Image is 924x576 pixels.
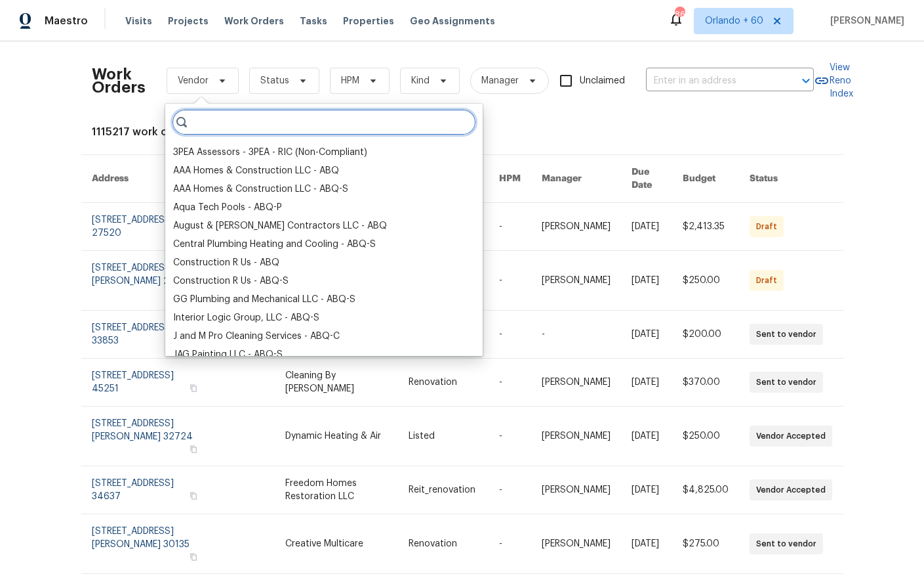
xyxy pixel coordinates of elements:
span: Status [260,74,289,87]
div: AAA Homes & Construction LLC - ABQ-S [173,183,348,196]
div: AAA Homes & Construction LLC - ABQ [173,164,339,177]
th: HPM [489,155,531,203]
div: 863 [675,8,684,21]
span: HPM [341,74,359,87]
td: - [489,203,531,251]
div: Construction R Us - ABQ [173,256,279,269]
td: - [489,407,531,466]
span: Manager [481,74,519,87]
td: [PERSON_NAME] [531,203,621,251]
button: Copy Address [188,490,199,502]
td: Freedom Homes Restoration LLC [275,466,398,514]
span: Visits [125,14,152,28]
div: August & [PERSON_NAME] Contractors LLC - ABQ [173,219,387,233]
span: [PERSON_NAME] [825,14,904,28]
td: Listed [398,407,489,466]
div: Central Plumbing Heating and Cooling - ABQ-S [173,238,376,251]
button: Copy Address [188,443,199,455]
td: - [489,466,531,514]
td: Cleaning By [PERSON_NAME] [275,359,398,407]
td: Renovation [398,359,489,407]
button: Open [797,72,815,90]
td: - [489,311,531,359]
th: Due Date [621,155,672,203]
td: [PERSON_NAME] [531,407,621,466]
th: Budget [672,155,739,203]
td: [PERSON_NAME] [531,514,621,574]
td: Renovation [398,514,489,574]
div: Construction R Us - ABQ-S [173,275,289,288]
div: Interior Logic Group, LLC - ABQ-S [173,311,319,324]
span: Maestro [45,14,88,28]
div: 3PEA Assessors - 3PEA - RIC (Non-Compliant) [173,146,367,159]
span: Vendor [178,74,209,87]
td: Reit_renovation [398,466,489,514]
div: 1115217 work orders [92,125,833,139]
div: GG Plumbing and Mechanical LLC - ABQ-S [173,293,355,306]
span: Projects [168,14,209,28]
td: [PERSON_NAME] [531,251,621,311]
td: - [489,251,531,311]
div: J and M Pro Cleaning Services - ABQ-C [173,330,340,343]
span: Unclaimed [580,74,625,88]
span: Orlando + 60 [705,14,763,28]
th: Manager [531,155,621,203]
td: Creative Multicare [275,514,398,574]
td: Dynamic Heating & Air [275,407,398,466]
th: Status [739,155,843,203]
span: Kind [411,74,430,87]
span: Work Orders [224,14,284,28]
td: [PERSON_NAME] [531,359,621,407]
span: Properties [343,14,394,28]
h2: Work Orders [92,68,146,94]
td: [PERSON_NAME] [531,466,621,514]
span: Tasks [300,16,327,26]
button: Copy Address [188,382,199,394]
td: - [489,359,531,407]
td: - [489,514,531,574]
button: Copy Address [188,551,199,563]
div: JAG Painting LLC - ABQ-S [173,348,283,361]
a: View Reno Index [814,61,853,100]
th: Address [81,155,211,203]
input: Enter in an address [646,71,777,91]
span: Geo Assignments [410,14,495,28]
td: - [531,311,621,359]
div: Aqua Tech Pools - ABQ-P [173,201,282,214]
